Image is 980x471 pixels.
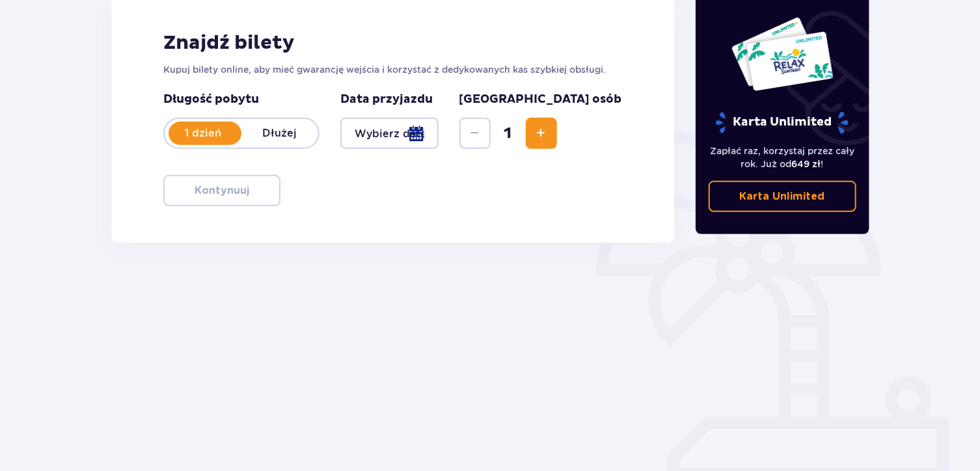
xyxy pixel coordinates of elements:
[709,181,857,212] a: Karta Unlimited
[731,16,834,92] img: Dwie karty całoroczne do Suntago z napisem 'UNLIMITED RELAX', na białym tle z tropikalnymi liśćmi...
[163,63,622,76] p: Kupuj bilety online, aby mieć gwarancję wejścia i korzystać z dedykowanych kas szybkiej obsługi.
[163,92,320,107] p: Długość pobytu
[709,144,857,170] p: Zapłać raz, korzystaj przez cały rok. Już od !
[740,189,825,204] p: Karta Unlimited
[526,118,557,149] button: Zwiększ
[493,124,523,143] span: 1
[241,126,318,141] p: Dłużej
[792,159,821,169] span: 649 zł
[459,118,491,149] button: Zmniejsz
[715,111,850,134] p: Karta Unlimited
[163,31,622,55] h2: Znajdź bilety
[195,183,249,198] p: Kontynuuj
[165,126,241,141] p: 1 dzień
[340,92,433,107] p: Data przyjazdu
[163,175,280,206] button: Kontynuuj
[459,92,622,107] p: [GEOGRAPHIC_DATA] osób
